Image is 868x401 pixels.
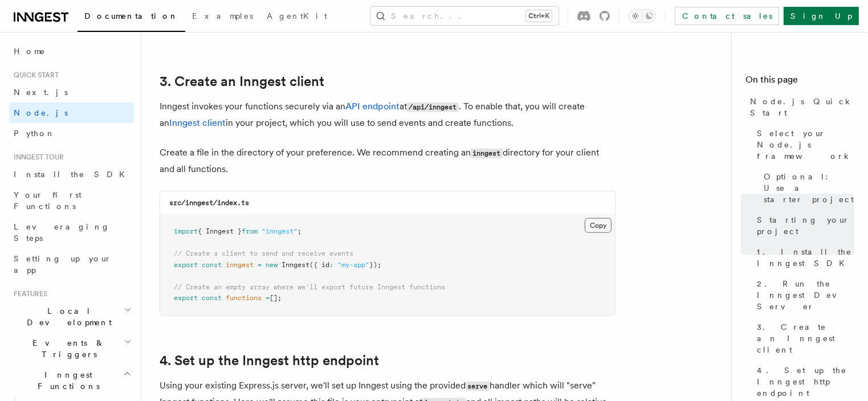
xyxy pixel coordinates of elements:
[14,170,132,179] span: Install the SDK
[752,210,854,242] a: Starting your project
[752,242,854,273] a: 1. Install the Inngest SDK
[9,103,134,123] a: Node.js
[14,108,68,117] span: Node.js
[752,273,854,317] a: 2. Run the Inngest Dev Server
[345,101,400,112] a: API endpoint
[14,190,81,211] span: Your first Functions
[369,261,381,269] span: });
[78,3,185,32] a: Documentation
[198,227,242,235] span: { Inngest }
[9,82,134,103] a: Next.js
[202,294,222,302] span: const
[242,227,258,235] span: from
[174,227,198,235] span: import
[192,11,253,21] span: Examples
[160,145,616,177] p: Create a file in the directory of your preference. We recommend creating an directory for your cl...
[752,317,854,360] a: 3. Create an Inngest client
[9,301,134,333] button: Local Development
[14,46,46,57] span: Home
[764,171,854,205] span: Optional: Use a starter project
[267,11,327,21] span: AgentKit
[757,128,854,162] span: Select your Node.js framework
[160,73,324,89] a: 3. Create an Inngest client
[174,249,353,257] span: // Create a client to send and receive events
[282,261,309,269] span: Inngest
[160,353,379,369] a: 4. Set up the Inngest http endpoint
[9,71,59,80] span: Quick start
[9,337,124,360] span: Events & Triggers
[9,305,124,328] span: Local Development
[169,117,226,128] a: Inngest client
[260,3,334,31] a: AgentKit
[202,261,222,269] span: const
[270,294,282,302] span: [];
[745,73,854,91] h4: On this page
[752,123,854,166] a: Select your Node.js framework
[226,261,254,269] span: inngest
[9,41,134,62] a: Home
[262,227,298,235] span: "inngest"
[298,227,301,235] span: ;
[9,248,134,280] a: Setting up your app
[174,283,445,291] span: // Create an empty array where we'll export future Inngest functions
[309,261,329,269] span: ({ id
[407,103,459,112] code: /api/inngest
[9,289,47,298] span: Features
[174,261,198,269] span: export
[9,365,134,396] button: Inngest Functions
[629,9,656,23] button: Toggle dark mode
[466,382,490,391] code: serve
[675,7,779,25] a: Contact sales
[9,216,134,248] a: Leveraging Steps
[757,214,854,237] span: Starting your project
[14,222,110,243] span: Leveraging Steps
[14,129,55,138] span: Python
[226,294,262,302] span: functions
[757,278,854,312] span: 2. Run the Inngest Dev Server
[329,261,333,269] span: :
[9,153,64,162] span: Inngest tour
[266,261,278,269] span: new
[585,218,612,233] button: Copy
[266,294,270,302] span: =
[757,365,854,399] span: 4. Set up the Inngest http endpoint
[526,10,552,22] kbd: Ctrl+K
[750,96,854,118] span: Node.js Quick Start
[185,3,260,31] a: Examples
[14,88,68,97] span: Next.js
[784,7,859,25] a: Sign Up
[759,166,854,210] a: Optional: Use a starter project
[757,246,854,269] span: 1. Install the Inngest SDK
[471,149,503,158] code: inngest
[258,261,262,269] span: =
[9,123,134,144] a: Python
[337,261,369,269] span: "my-app"
[745,91,854,123] a: Node.js Quick Start
[9,333,134,365] button: Events & Triggers
[84,11,178,21] span: Documentation
[9,185,134,216] a: Your first Functions
[160,99,616,131] p: Inngest invokes your functions securely via an at . To enable that, you will create an in your pr...
[174,294,198,302] span: export
[169,199,249,207] code: src/inngest/index.ts
[370,7,559,25] button: Search...Ctrl+K
[14,254,112,275] span: Setting up your app
[757,321,854,355] span: 3. Create an Inngest client
[9,164,134,185] a: Install the SDK
[9,369,123,392] span: Inngest Functions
